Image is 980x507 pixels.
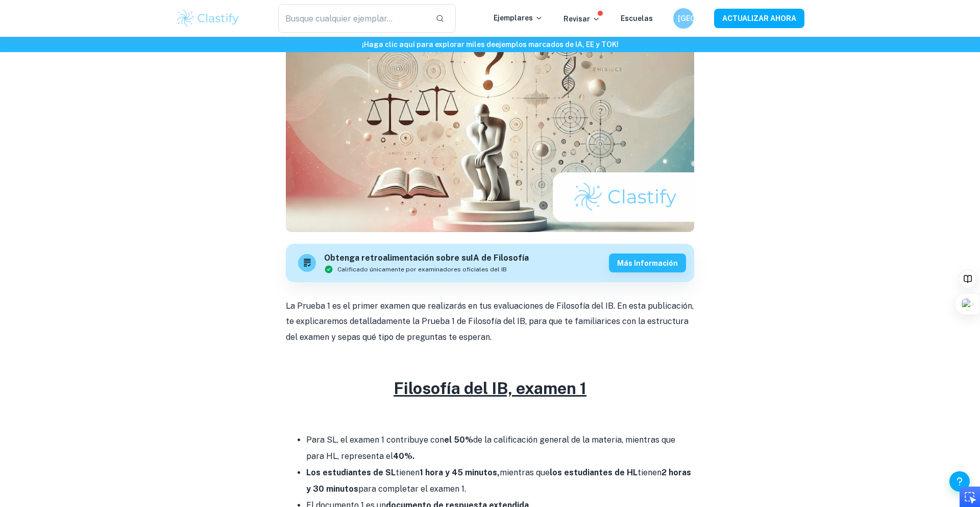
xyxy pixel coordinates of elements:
font: Ejemplares [494,14,533,22]
font: tienen [638,468,661,477]
font: Calificado únicamente por examinadores oficiales del IB [337,266,507,273]
font: IA de Filosofía [471,253,529,263]
font: los estudiantes de HL [550,468,638,477]
font: Filosofía del IB, examen 1 [394,379,586,398]
img: Logotipo de Clastify [176,8,240,29]
button: [GEOGRAPHIC_DATA] [673,8,694,29]
font: Más información [617,259,678,267]
font: para completar el examen 1. [358,484,466,494]
button: Ayuda y comentarios [949,471,970,492]
font: Los estudiantes de SL [306,468,396,477]
img: Imagen de portada del examen 1 de Filosofía del IB [286,28,694,232]
font: ejemplos marcados de IA, EE y TOK [495,40,617,49]
font: [GEOGRAPHIC_DATA] [678,14,754,22]
font: de la calificación general de la materia, mientras que para HL, representa el [306,435,675,461]
font: ¡Haga clic aquí para explorar miles de [362,40,495,49]
font: 1 hora y 45 minutos, [420,468,500,477]
a: Escuelas [621,14,653,22]
font: mientras que [500,468,550,477]
button: Más información [609,253,686,272]
button: ACTUALIZAR AHORA [714,9,804,28]
font: 40%. [393,451,414,461]
font: tienen [396,468,420,477]
font: Revisar [563,15,590,23]
font: ACTUALIZAR AHORA [722,15,796,23]
font: Para SL, el examen 1 contribuye con [306,435,444,445]
font: Obtenga retroalimentación sobre su [324,253,471,263]
font: La Prueba 1 es el primer examen que realizarás en tus evaluaciones de Filosofía del IB. En esta p... [286,301,694,342]
font: 2 horas y 30 minutos [306,468,691,494]
font: ! [617,40,619,49]
a: Obtenga retroalimentación sobre suIA de FilosofíaCalificado únicamente por examinadores oficiales... [286,244,694,282]
input: Busque cualquier ejemplar... [278,4,427,33]
font: el 50% [444,435,473,445]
